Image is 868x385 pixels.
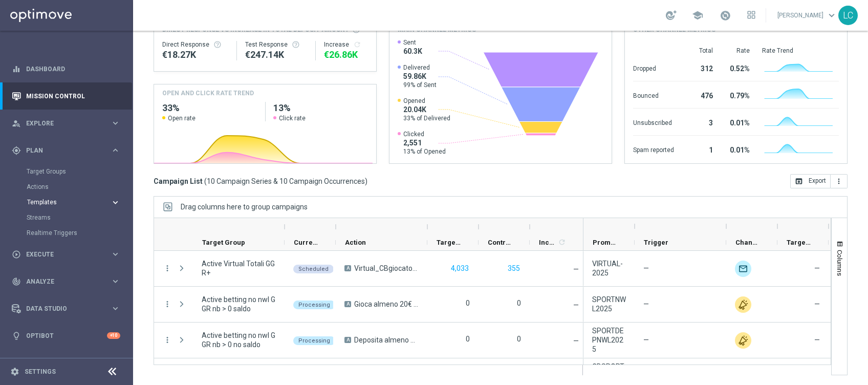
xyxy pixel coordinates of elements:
[633,141,674,157] div: Spam reported
[790,177,848,185] multiple-options-button: Export to CSV
[26,82,120,110] a: Mission Control
[517,298,521,308] label: 0
[556,237,566,248] span: Calculate column
[517,334,521,344] label: 0
[111,276,120,286] i: keyboard_arrow_right
[686,114,713,130] div: 3
[573,337,579,345] span: —
[826,10,837,21] span: keyboard_arrow_down
[354,300,419,309] span: Gioca almeno 20€ con quota e legatura 4 per una freebet da 5€ QEL 4 (ricorrente)
[814,264,820,272] span: —
[298,266,329,272] span: Scheduled
[11,305,121,313] button: Data Studio keyboard_arrow_right
[11,332,121,340] div: lightbulb Optibot +10
[354,335,419,345] span: Deposita almeno 20€ per ricevere 5€ freebet, deposita almeno 30€ per ricevere 10€ freebet qel 4 (...
[202,295,276,313] span: Active betting no nwl GGR nb > 0 saldo
[111,198,120,207] i: keyboard_arrow_right
[365,177,367,186] span: )
[26,251,111,258] span: Execute
[181,203,308,211] span: Drag columns here to group campaigns
[725,59,750,76] div: 0.52%
[12,250,21,259] i: play_circle_outline
[592,295,626,313] span: SPORTNWL2025
[27,213,106,222] a: Streams
[26,306,111,312] span: Data Studio
[11,65,121,73] button: equalizer Dashboard
[686,47,713,55] div: Total
[466,298,470,308] label: 0
[403,114,450,122] span: 33% of Delivered
[558,238,566,246] i: refresh
[725,87,750,103] div: 0.79%
[735,261,751,277] img: Optimail
[725,47,750,55] div: Rate
[245,40,307,49] div: Test Response
[643,336,649,344] span: —
[162,40,228,49] div: Direct Response
[790,174,831,188] button: open_in_browser Export
[403,130,446,138] span: Clicked
[403,72,437,81] span: 59.86K
[181,203,308,211] div: Row Groups
[403,81,437,89] span: 99% of Sent
[762,47,839,55] div: Rate Trend
[298,337,330,344] span: Processing
[814,336,820,344] span: —
[207,177,365,186] span: 10 Campaign Series & 10 Campaign Occurrences
[835,177,843,185] i: more_vert
[838,6,858,25] div: LC
[507,262,521,275] button: 355
[324,49,368,61] div: €26,861
[107,332,120,339] div: +10
[12,331,21,340] i: lightbulb
[466,334,470,344] label: 0
[403,63,437,72] span: Delivered
[26,55,120,82] a: Dashboard
[592,326,626,354] span: SPORTDEPNWL2025
[11,119,121,127] button: person_search Explore keyboard_arrow_right
[27,225,132,241] div: Realtime Triggers
[294,239,318,246] span: Current Status
[344,337,351,343] span: A
[12,277,111,286] div: Analyze
[403,47,422,56] span: 60.3K
[403,97,450,105] span: Opened
[293,264,334,273] colored-tag: Scheduled
[353,40,361,49] button: refresh
[163,264,172,273] i: more_vert
[11,277,121,286] button: track_changes Analyze keyboard_arrow_right
[26,322,107,349] a: Optibot
[202,331,276,349] span: Active betting no nwl GGR nb > 0 no saldo
[450,262,470,275] button: 4,033
[403,105,450,114] span: 20.04K
[836,250,844,276] span: Columns
[735,296,751,313] div: Other
[163,300,172,309] button: more_vert
[26,120,111,126] span: Explore
[12,277,21,286] i: track_changes
[403,38,422,47] span: Sent
[293,335,335,345] colored-tag: Processing
[27,199,100,205] span: Templates
[25,369,56,375] a: Settings
[163,335,172,345] i: more_vert
[11,146,121,155] button: gps_fixed Plan keyboard_arrow_right
[111,145,120,155] i: keyboard_arrow_right
[692,10,703,21] span: school
[27,167,106,176] a: Target Groups
[345,239,366,246] span: Action
[12,250,111,259] div: Execute
[11,250,121,259] button: play_circle_outline Execute keyboard_arrow_right
[12,322,120,349] div: Optibot
[644,239,668,246] span: Trigger
[293,300,335,309] colored-tag: Processing
[27,195,132,210] div: Templates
